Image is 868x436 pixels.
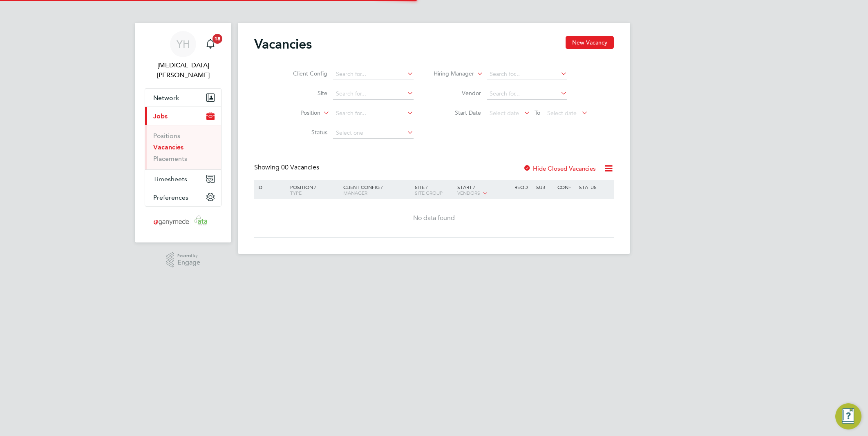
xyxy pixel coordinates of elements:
span: Yasmin Hemati-Gilani [145,60,221,80]
img: ganymedesolutions-logo-retina.png [151,215,215,228]
label: Vendor [434,89,481,97]
span: Manager [343,189,367,196]
a: Placements [153,155,187,162]
a: 18 [202,31,219,57]
span: Network [153,94,179,102]
input: Search for... [333,88,414,100]
button: Network [145,89,221,107]
label: Hide Closed Vacancies [523,165,596,172]
div: Showing [254,163,321,172]
span: Timesheets [153,175,187,183]
span: Engage [177,259,200,266]
div: Site / [413,180,456,200]
span: Type [290,189,302,196]
a: YH[MEDICAL_DATA][PERSON_NAME] [145,31,221,80]
label: Client Config [280,70,327,77]
label: Status [280,129,327,136]
input: Search for... [333,69,414,80]
span: Site Group [415,189,443,196]
div: Conf [555,180,577,194]
button: Preferences [145,188,221,206]
div: No data found [255,214,613,222]
label: Hiring Manager [427,70,474,78]
span: YH [177,39,190,49]
div: Client Config / [341,180,413,200]
label: Site [280,89,327,97]
a: Vacancies [153,143,183,151]
input: Search for... [333,108,414,119]
input: Search for... [487,88,567,100]
button: Timesheets [145,170,221,188]
div: Jobs [145,125,221,169]
a: Positions [153,132,180,140]
button: Jobs [145,107,221,125]
span: Powered by [177,252,200,259]
button: New Vacancy [566,36,614,49]
label: Start Date [434,109,481,116]
div: Sub [534,180,555,194]
span: Preferences [153,194,188,201]
span: Vendors [457,189,480,196]
input: Search for... [487,69,567,80]
nav: Main navigation [135,23,231,242]
label: Position [273,109,320,117]
div: Reqd [512,180,534,194]
a: Go to home page [145,215,221,228]
input: Select one [333,127,414,139]
div: Status [577,180,613,194]
div: Position / [284,180,341,200]
span: Select date [547,109,577,117]
span: Select date [490,109,519,117]
div: Start / [455,180,512,200]
a: Powered byEngage [166,252,201,268]
span: Jobs [153,112,168,120]
h2: Vacancies [254,36,312,52]
div: ID [255,180,284,194]
button: Engage Resource Center [835,403,861,429]
span: 00 Vacancies [281,163,319,171]
span: To [532,107,543,118]
span: 18 [213,34,222,44]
